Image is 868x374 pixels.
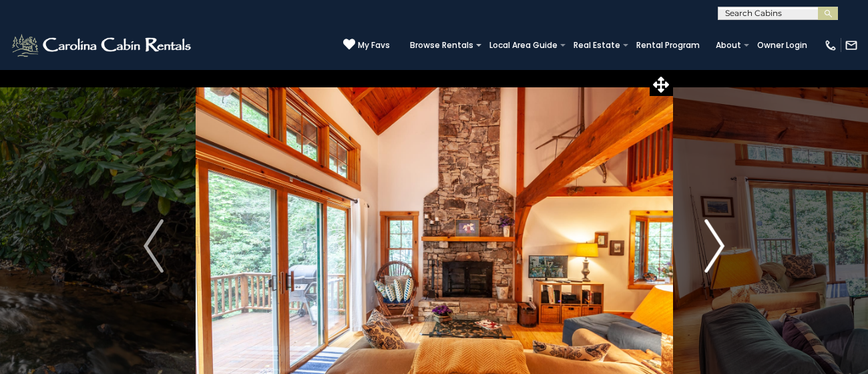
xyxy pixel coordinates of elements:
a: Local Area Guide [483,36,564,55]
a: Real Estate [567,36,627,55]
a: My Favs [343,38,390,52]
a: About [709,36,748,55]
img: arrow [704,219,724,273]
a: Browse Rentals [403,36,480,55]
img: arrow [144,219,164,273]
img: White-1-2.png [10,32,195,59]
a: Owner Login [750,36,814,55]
a: Rental Program [630,36,706,55]
img: mail-regular-white.png [845,39,858,52]
img: phone-regular-white.png [824,39,837,52]
span: My Favs [358,39,390,51]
